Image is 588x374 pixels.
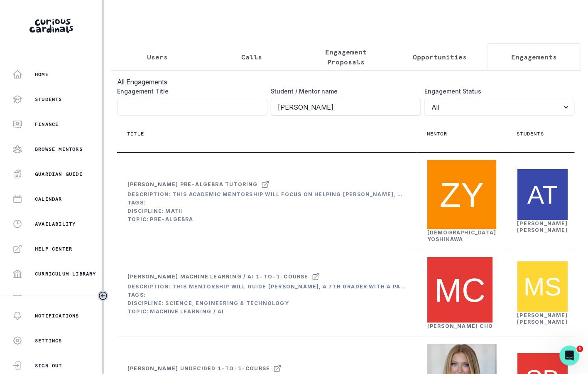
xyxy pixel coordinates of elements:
p: Engagements [512,52,557,62]
p: Title [127,130,144,137]
button: Toggle sidebar [98,290,108,301]
h3: All Engagements [117,77,575,87]
iframe: Intercom live chat [560,346,580,366]
a: [DEMOGRAPHIC_DATA] Yoshikawa [427,229,497,242]
a: [PERSON_NAME] [PERSON_NAME] [517,220,568,233]
p: Sign Out [35,362,62,369]
div: Topic: Pre-Algebra [127,216,407,223]
div: [PERSON_NAME] Machine Learning / AI 1-to-1-course [127,273,309,280]
p: Students [517,130,544,137]
p: Guardian Guide [35,171,83,177]
div: [PERSON_NAME] Pre-Algebra tutoring [127,181,258,188]
a: [PERSON_NAME] [PERSON_NAME] [517,312,568,325]
p: Calls [241,52,262,62]
p: Mentor [427,130,447,137]
p: Notifications [35,312,79,319]
div: Tags: [127,292,407,298]
a: [PERSON_NAME] Cho [427,323,493,329]
p: Opportunities [413,52,467,62]
div: [PERSON_NAME] Undecided 1-to-1-course [127,365,270,372]
div: Description: This academic mentorship will focus on helping [PERSON_NAME], a 6th grade student, i... [127,191,407,198]
p: Settings [35,337,62,344]
p: Home [35,71,49,78]
p: Mentor Handbook [35,295,86,302]
div: Discipline: Science, Engineering & Technology [127,300,407,307]
div: Discipline: Math [127,208,407,214]
p: Students [35,96,62,103]
p: Users [147,52,168,62]
p: Help Center [35,246,72,252]
p: Curriculum Library [35,271,96,277]
img: Curious Cardinals Logo [29,19,73,33]
p: Calendar [35,196,62,202]
p: Availability [35,221,76,227]
label: Engagement Title [117,87,262,96]
div: Topic: Machine Learning / AI [127,308,407,315]
span: 1 [577,346,583,352]
div: Tags: [127,199,407,206]
p: Finance [35,121,59,128]
div: Description: This mentorship will guide [PERSON_NAME], a 7th grader with a passion for design and... [127,283,407,290]
label: Student / Mentor name [271,87,416,96]
p: Browse Mentors [35,146,83,153]
p: Engagement Proposals [306,47,386,67]
label: Engagement Status [424,87,570,96]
